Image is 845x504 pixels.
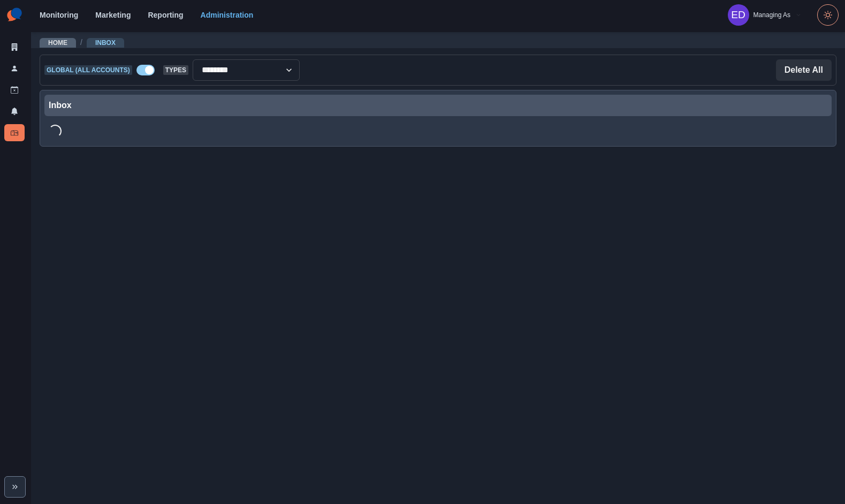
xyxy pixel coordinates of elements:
div: Inbox [49,99,827,112]
a: Notifications [4,103,25,120]
a: Monitoring [40,11,78,19]
span: / [80,37,82,48]
a: Reporting [148,11,183,19]
a: Marketing [95,11,131,19]
a: Users [4,60,25,77]
a: Draft Posts [4,81,25,98]
button: Delete All [776,59,832,81]
button: Expand [4,476,26,498]
span: Types [163,65,188,75]
a: Administration [201,11,254,19]
a: Inbox [4,124,25,141]
div: Elizabeth Dempsey [731,2,745,28]
span: Global (All Accounts) [44,65,132,75]
a: Inbox [95,39,116,47]
button: Toggle Mode [817,4,839,26]
a: Home [48,39,67,47]
button: Managing As [719,4,811,26]
a: Clients [4,39,25,56]
div: Managing As [753,11,790,19]
nav: breadcrumb [40,37,124,48]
